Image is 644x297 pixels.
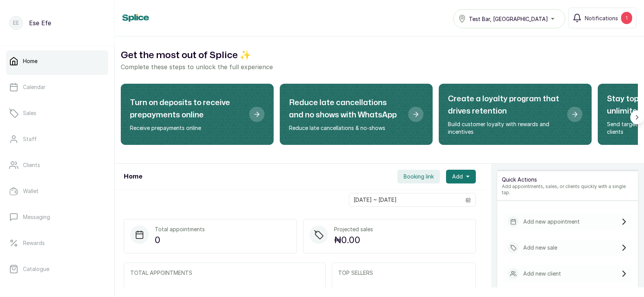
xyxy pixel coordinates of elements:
[568,8,636,28] button: Notifications1
[453,9,565,28] button: Test Bar, [GEOGRAPHIC_DATA]
[502,176,633,183] p: Quick Actions
[29,18,51,28] p: Ese Efe
[469,15,548,23] span: Test Bar, [GEOGRAPHIC_DATA]
[349,193,461,206] input: Select date
[23,109,36,117] p: Sales
[23,161,40,169] p: Clients
[289,124,402,132] p: Reduce late cancellations & no-shows
[523,270,561,278] p: Add new client
[6,76,108,98] a: Calendar
[446,170,476,183] button: Add
[124,172,142,181] h1: Home
[439,84,592,145] div: Create a loyalty program that drives retention
[621,12,632,24] div: 1
[6,180,108,202] a: Wallet
[6,232,108,254] a: Rewards
[448,93,561,117] h2: Create a loyalty program that drives retention
[404,173,434,180] span: Booking link
[334,233,373,247] p: ₦0.00
[280,84,433,145] div: Reduce late cancellations and no shows with WhatsApp
[523,218,580,226] p: Add new appointment
[448,120,561,136] p: Build customer loyalty with rewards and incentives
[466,197,471,203] svg: calendar
[23,57,37,65] p: Home
[23,239,45,247] p: Rewards
[6,206,108,228] a: Messaging
[6,102,108,124] a: Sales
[6,154,108,176] a: Clients
[23,135,37,143] p: Staff
[121,49,638,62] h2: Get the most out of Splice ✨
[585,14,618,22] span: Notifications
[121,62,638,71] p: Complete these steps to unlock the full experience
[6,258,108,280] a: Catalogue
[23,265,49,273] p: Catalogue
[338,269,469,277] p: TOP SELLERS
[13,19,19,27] p: EE
[289,97,402,121] h2: Reduce late cancellations and no shows with WhatsApp
[523,244,557,252] p: Add new sale
[397,170,440,183] button: Booking link
[452,173,463,180] span: Add
[121,84,274,145] div: Turn on deposits to receive prepayments online
[23,213,50,221] p: Messaging
[6,50,108,72] a: Home
[130,124,243,132] p: Receive prepayments online
[334,226,373,233] p: Projected sales
[6,128,108,150] a: Staff
[130,97,243,121] h2: Turn on deposits to receive prepayments online
[23,187,39,195] p: Wallet
[155,233,205,247] p: 0
[155,226,205,233] p: Total appointments
[130,269,319,277] p: TOTAL APPOINTMENTS
[23,83,45,91] p: Calendar
[502,183,633,196] p: Add appointments, sales, or clients quickly with a single tap.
